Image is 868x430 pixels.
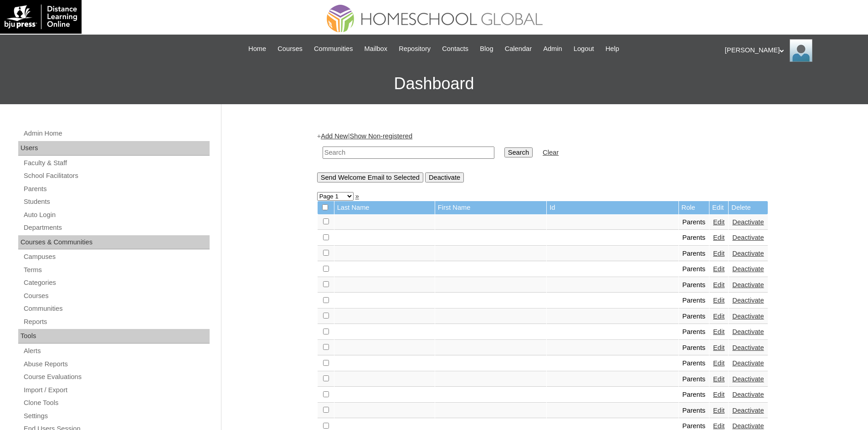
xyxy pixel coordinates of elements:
[713,344,724,351] a: Edit
[679,372,709,387] td: Parents
[23,303,210,314] a: Communities
[713,250,724,257] a: Edit
[23,371,210,383] a: Course Evaluations
[679,262,709,277] td: Parents
[23,410,210,422] a: Settings
[317,132,768,182] div: + |
[18,329,210,344] div: Tools
[23,251,210,263] a: Campuses
[713,359,724,367] a: Edit
[23,277,210,288] a: Categories
[732,313,764,320] a: Deactivate
[732,250,764,257] a: Deactivate
[679,356,709,371] td: Parents
[679,403,709,419] td: Parents
[732,218,764,226] a: Deactivate
[23,157,210,169] a: Faculty & Staff
[5,63,863,104] h3: Dashboard
[713,281,724,288] a: Edit
[547,201,678,214] td: Id
[334,201,435,214] td: Last Name
[679,278,709,293] td: Parents
[23,316,210,328] a: Reports
[23,128,210,139] a: Admin Home
[244,44,271,54] a: Home
[504,147,533,157] input: Search
[437,44,473,54] a: Contacts
[679,246,709,262] td: Parents
[23,345,210,357] a: Alerts
[732,281,764,288] a: Deactivate
[732,391,764,398] a: Deactivate
[435,201,546,214] td: First Name
[713,391,724,398] a: Edit
[732,359,764,367] a: Deactivate
[713,234,724,241] a: Edit
[23,290,210,302] a: Courses
[732,328,764,335] a: Deactivate
[790,39,812,62] img: Ariane Ebuen
[365,44,388,54] span: Mailbox
[18,235,210,250] div: Courses & Communities
[679,387,709,403] td: Parents
[480,44,493,54] span: Blog
[732,297,764,304] a: Deactivate
[574,44,594,54] span: Logout
[360,44,392,54] a: Mailbox
[732,375,764,383] a: Deactivate
[725,39,859,62] div: [PERSON_NAME]
[679,293,709,309] td: Parents
[713,328,724,335] a: Edit
[679,324,709,340] td: Parents
[23,183,210,195] a: Parents
[323,147,494,159] input: Search
[713,218,724,226] a: Edit
[679,201,709,214] td: Role
[23,170,210,182] a: School Facilitators
[321,132,348,140] a: Add New
[679,215,709,230] td: Parents
[23,209,210,221] a: Auto Login
[23,384,210,396] a: Import / Export
[679,340,709,356] td: Parents
[713,297,724,304] a: Edit
[732,422,764,430] a: Deactivate
[729,201,767,214] td: Delete
[732,265,764,273] a: Deactivate
[539,44,567,54] a: Admin
[442,44,468,54] span: Contacts
[569,44,599,54] a: Logout
[23,359,210,370] a: Abuse Reports
[732,407,764,414] a: Deactivate
[277,44,303,54] span: Courses
[606,44,619,54] span: Help
[713,265,724,273] a: Edit
[5,5,77,29] img: logo-white.png
[394,44,435,54] a: Repository
[23,264,210,276] a: Terms
[732,234,764,241] a: Deactivate
[355,192,359,200] a: »
[679,309,709,324] td: Parents
[475,44,498,54] a: Blog
[425,172,464,182] input: Deactivate
[317,172,423,182] input: Send Welcome Email to Selected
[273,44,307,54] a: Courses
[713,422,724,430] a: Edit
[500,44,536,54] a: Calendar
[601,44,624,54] a: Help
[713,407,724,414] a: Edit
[543,44,562,54] span: Admin
[23,222,210,233] a: Departments
[543,149,559,156] a: Clear
[18,141,210,156] div: Users
[23,196,210,207] a: Students
[349,132,412,140] a: Show Non-registered
[679,230,709,246] td: Parents
[23,397,210,409] a: Clone Tools
[505,44,532,54] span: Calendar
[399,44,431,54] span: Repository
[314,44,353,54] span: Communities
[732,344,764,351] a: Deactivate
[713,313,724,320] a: Edit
